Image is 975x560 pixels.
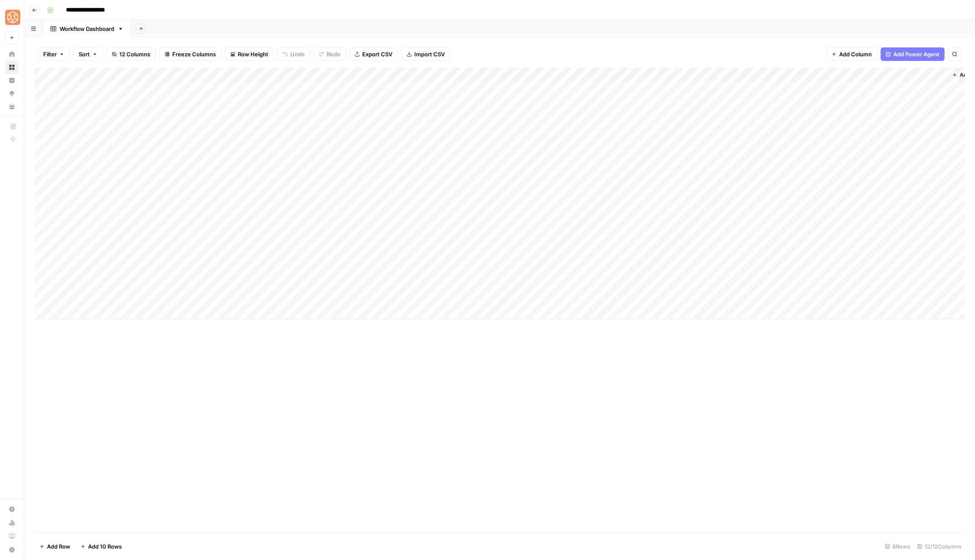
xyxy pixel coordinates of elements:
span: Add Power Agent [893,50,939,58]
span: Add Row [47,542,70,551]
a: Opportunities [5,87,19,100]
a: Your Data [5,100,19,113]
span: Filter [43,50,57,58]
button: Freeze Columns [159,47,221,61]
button: Add Row [34,540,75,553]
img: SimpleTiger Logo [5,10,20,25]
button: Add 10 Rows [75,540,127,553]
div: 6 Rows [881,540,914,553]
span: Row Height [238,50,268,58]
button: Filter [38,47,70,61]
button: Export CSV [349,47,398,61]
span: Add 10 Rows [88,542,122,551]
span: Sort [79,50,90,58]
span: Freeze Columns [172,50,216,58]
button: Sort [73,47,103,61]
a: Home [5,47,19,61]
button: Add Column [826,47,877,61]
span: Import CSV [414,50,445,58]
a: Settings [5,502,19,516]
button: 12 Columns [106,47,156,61]
button: Import CSV [401,47,450,61]
div: Workflow Dashboard [60,25,114,33]
span: Undo [290,50,305,58]
div: 12/12 Columns [914,540,965,553]
a: Usage [5,516,19,530]
button: Workspace: SimpleTiger [5,7,19,28]
span: Redo [327,50,340,58]
button: Help + Support [5,543,19,557]
button: Add Power Agent [881,47,945,61]
span: 12 Columns [119,50,150,58]
button: Redo [314,47,346,61]
a: Browse [5,61,19,74]
a: Workflow Dashboard [43,20,131,37]
span: Export CSV [362,50,392,58]
button: Undo [277,47,310,61]
span: Add Column [839,50,872,58]
a: Insights [5,74,19,87]
a: Learning Hub [5,530,19,543]
button: Row Height [225,47,274,61]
